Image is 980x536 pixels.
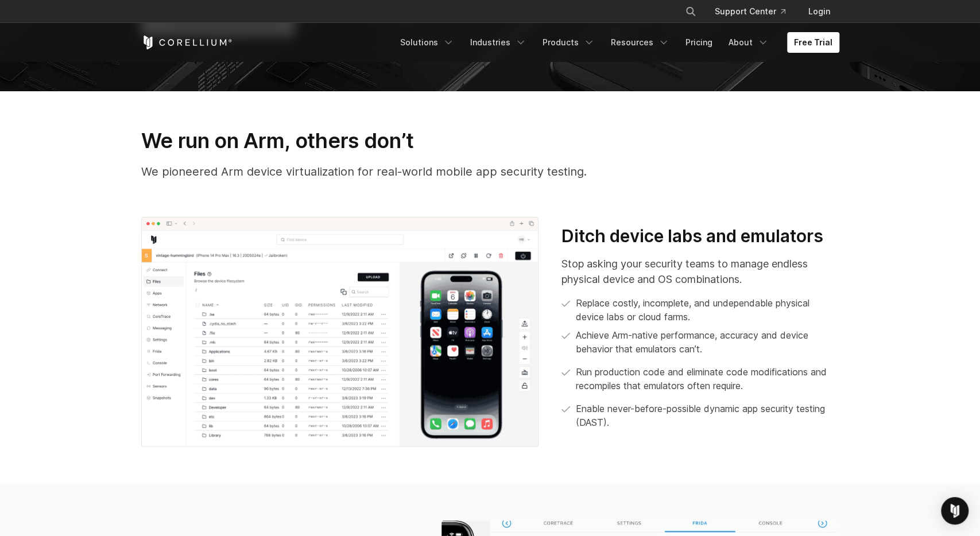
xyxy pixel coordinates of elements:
[141,163,839,180] p: We pioneered Arm device virtualization for real-world mobile app security testing.
[576,328,839,356] p: Achieve Arm-native performance, accuracy and device behavior that emulators can’t.
[561,256,839,287] p: Stop asking your security teams to manage endless physical device and OS combinations.
[463,32,533,53] a: Industries
[393,32,461,53] a: Solutions
[576,365,839,393] p: Run production code and eliminate code modifications and recompiles that emulators often require.
[706,1,795,22] a: Support Center
[576,296,839,324] p: Replace costly, incomplete, and undependable physical device labs or cloud farms.
[141,217,539,448] img: Dynamic app security testing (DSAT); iOS pentest
[671,1,839,22] div: Navigation Menu
[679,32,719,53] a: Pricing
[141,36,233,49] a: Corellium Home
[722,32,776,53] a: About
[787,32,839,53] a: Free Trial
[680,1,701,22] button: Search
[536,32,602,53] a: Products
[941,497,969,525] div: Open Intercom Messenger
[576,402,839,429] p: Enable never-before-possible dynamic app security testing (DAST).
[561,226,839,247] h3: Ditch device labs and emulators
[604,32,676,53] a: Resources
[393,32,839,53] div: Navigation Menu
[141,128,839,153] h3: We run on Arm, others don’t
[799,1,839,22] a: Login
